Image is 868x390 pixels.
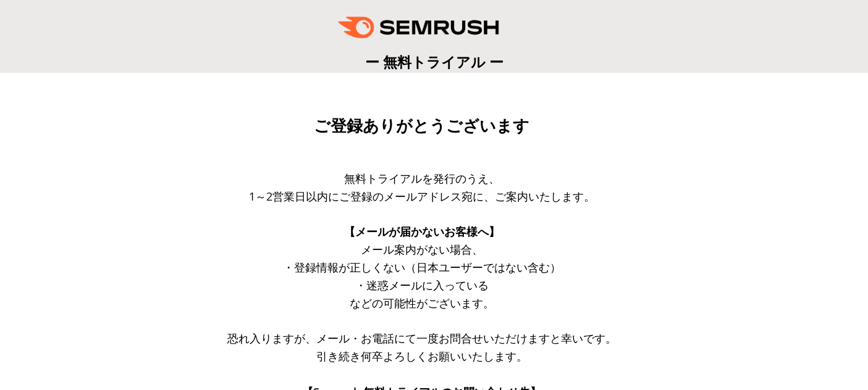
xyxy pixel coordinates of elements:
[355,278,489,292] span: ・迷惑メールに入っている
[249,189,595,204] span: 1～2営業日以内にご登録のメールアドレス宛に、ご案内いたします。
[283,260,561,275] span: ・登録情報が正しくない（日本ユーザーではない含む）
[361,242,483,257] span: メール案内がない場合、
[365,52,504,72] span: ー 無料トライアル ー
[344,224,500,239] span: 【メールが届かないお客様へ】
[316,349,528,363] span: 引き続き何卒よろしくお願いいたします。
[314,117,529,135] span: ご登録ありがとうございます
[344,171,500,186] span: 無料トライアルを発行のうえ、
[350,296,494,310] span: などの可能性がございます。
[227,331,617,346] span: 恐れ入りますが、メール・お電話にて一度お問合せいただけますと幸いです。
